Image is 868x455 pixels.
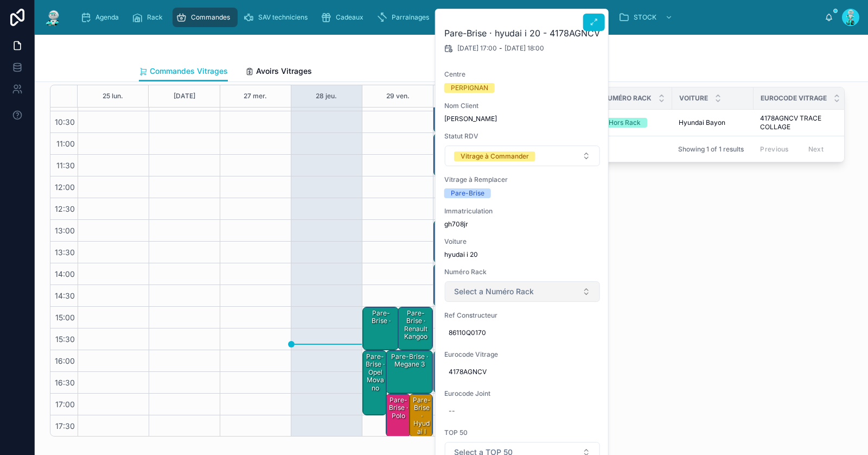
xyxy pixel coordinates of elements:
[434,90,503,132] div: Pare-Brise · RENAULT Clio EZ-015-YJ IV 5 Portes Phase 2 1.5 dCi FAP Energy eco2 S&S 75 cv
[386,85,410,107] button: 29 ven.
[54,161,78,170] span: 11:30
[240,8,315,27] a: SAV techniciens
[444,250,601,259] span: hyudai i 20
[373,8,437,27] a: Parrainages
[609,118,641,128] div: Hors Rack
[95,13,119,22] span: Agenda
[444,175,601,184] span: Vitrage à Remplacer
[444,70,601,79] span: Centre
[52,291,78,300] span: 14:30
[53,400,78,409] span: 17:00
[72,5,825,29] div: scrollable content
[434,134,503,176] div: Pare-Brise Concession / Camping Car / Camion · MERCESDES CLASS A - 5381LYPH5RVWZ1M
[43,9,63,26] img: App logo
[449,368,596,376] span: 4178AGNCV
[444,27,601,40] h2: Pare-Brise · hyudai i 20 - 4178AGNCV
[603,94,652,103] span: Numéro Rack
[602,118,666,128] a: Hors Rack
[363,307,399,350] div: Pare-Brise ·
[461,151,529,161] div: Vitrage à Commander
[516,8,613,27] a: NE PAS TOUCHER
[52,117,78,127] span: 10:30
[388,395,409,421] div: Pare-Brise · polo
[52,182,78,192] span: 12:00
[52,269,78,279] span: 14:00
[445,146,600,166] button: Select Button
[678,145,744,154] span: Showing 1 of 1 results
[760,114,841,131] a: 4178AGNCV TRACE COLLAGE
[451,83,488,93] div: PERPIGNAN
[499,44,502,53] span: -
[77,8,126,27] a: Agenda
[52,204,78,213] span: 12:30
[398,307,432,350] div: Pare-Brise · renault kangoo
[365,308,398,326] div: Pare-Brise ·
[505,44,544,53] span: [DATE] 18:00
[53,334,78,344] span: 15:30
[761,94,827,103] span: Eurocode Vitrage
[444,389,601,398] span: Eurocode Joint
[174,85,195,107] button: [DATE]
[444,207,601,216] span: Immatriculation
[434,351,503,393] div: Pare-Brise · CHEVROLET Aveo - 3031AGSBLV (33)
[445,281,600,302] button: Select Button
[52,378,78,387] span: 16:30
[444,132,601,141] span: Statut RDV
[245,61,312,83] a: Avoirs Vitrages
[256,66,312,77] span: Avoirs Vitrages
[52,248,78,257] span: 13:30
[449,407,455,415] div: --
[147,13,163,22] span: Rack
[150,66,228,77] span: Commandes Vitrages
[386,351,432,393] div: Pare-Brise · megane 3
[444,311,601,320] span: Ref Constructeur
[388,352,432,370] div: Pare-Brise · megane 3
[434,264,503,306] div: Pare-Brise · Toyota aygo
[679,118,725,127] span: Hyundai Bayon
[434,220,503,263] div: Pare-Brise · MERCEDES-BENZ Classe A - 5381AGAMVW
[365,352,386,393] div: Pare-Brise · Opel movano
[244,85,267,107] button: 27 mer.
[451,188,484,198] div: Pare-Brise
[363,351,386,415] div: Pare-Brise · Opel movano
[634,13,656,22] span: STOCK
[679,94,708,103] span: Voiture
[457,44,497,53] span: [DATE] 17:00
[103,85,123,107] button: 25 lun.
[392,13,429,22] span: Parrainages
[52,356,78,365] span: 16:00
[53,313,78,322] span: 15:00
[53,421,78,431] span: 17:30
[679,118,747,127] a: Hyundai Bayon
[615,8,678,27] a: STOCK
[400,308,432,342] div: Pare-Brise · renault kangoo
[173,8,238,27] a: Commandes
[444,102,601,110] span: Nom Client
[444,268,601,276] span: Numéro Rack
[386,394,410,437] div: Pare-Brise · polo
[336,13,363,22] span: Cadeaux
[449,328,596,337] span: 86110Q0170
[439,8,501,27] a: Assurances
[129,8,170,27] a: Rack
[444,237,601,246] span: Voiture
[191,13,230,22] span: Commandes
[52,226,78,235] span: 13:00
[410,394,432,437] div: Pare-Brise · hyudai i 20 - 4178AGNCV
[444,220,601,229] span: gh708jr
[316,85,337,107] button: 28 jeu.
[444,350,601,359] span: Eurocode Vitrage
[139,61,228,82] a: Commandes Vitrages
[454,286,534,297] span: Select a Numéro Rack
[54,139,78,148] span: 11:00
[444,428,601,437] span: TOP 50
[317,8,371,27] a: Cadeaux
[258,13,308,22] span: SAV techniciens
[444,115,601,123] span: [PERSON_NAME]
